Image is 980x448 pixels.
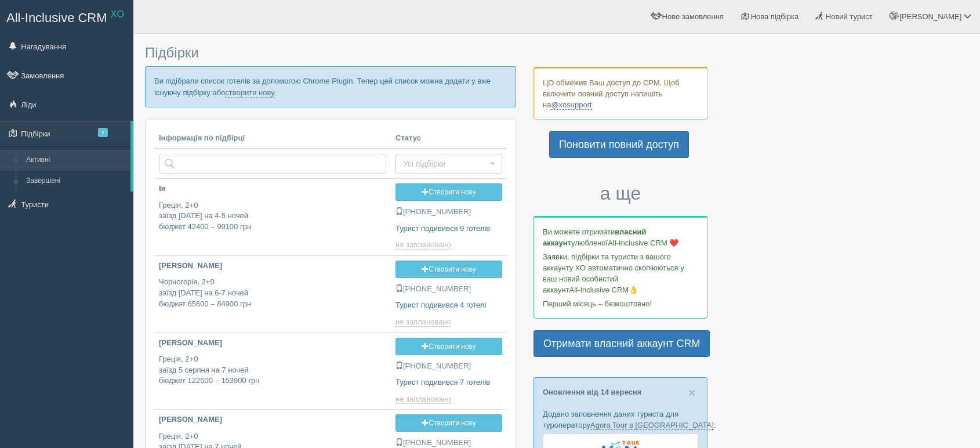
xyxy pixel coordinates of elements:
p: Греція, 2+0 заїзд [DATE] на 4-5 ночей бюджет 42400 – 99100 грн [159,200,386,233]
a: All-Inclusive CRM XO [1,1,133,32]
th: Інформація по підбірці [154,128,391,149]
p: [PERSON_NAME] [159,261,386,272]
span: All-Inclusive CRM👌 [569,286,638,294]
div: ЦО обмежив Ваш доступ до СРМ. Щоб включити повний доступ напишіть на [533,67,707,120]
a: Завершені [21,171,130,192]
p: [PHONE_NUMBER] [395,284,502,295]
p: [PHONE_NUMBER] [395,361,502,372]
span: 7 [98,128,108,137]
a: Створити нову [395,414,502,432]
sup: XO [111,9,124,19]
p: [PHONE_NUMBER] [395,207,502,218]
h3: а ще [533,183,707,204]
input: Пошук за країною або туристом [159,154,386,174]
span: Нове замовлення [662,12,724,21]
a: Створити нову [395,338,502,355]
span: Нова підбірка [751,12,799,21]
p: Перший місяць – безкоштовно! [543,298,698,309]
p: Турист подивився 7 готелів [395,377,502,388]
p: [PERSON_NAME] [159,338,386,349]
span: Усі підбірки [403,158,487,169]
a: [PERSON_NAME] Греція, 2+0заїзд 5 серпня на 7 ночейбюджет 122500 – 153900 грн [154,333,391,392]
a: не заплановано [395,240,453,250]
a: [PERSON_NAME] Чорногорія, 2+0заїзд [DATE] на 6-7 ночейбюджет 65600 – 84900 грн [154,256,391,315]
p: Заявки, підбірки та туристи з вашого аккаунту ХО автоматично скопіюються у ваш новий особистий ак... [543,251,698,295]
p: Турист подивився 9 готелів [395,223,502,234]
button: Усі підбірки [395,154,502,174]
a: Отримати власний аккаунт CRM [533,330,710,357]
span: не заплановано [395,317,451,327]
span: не заплановано [395,395,451,404]
span: Підбірки [145,45,199,60]
b: власний аккаунт [543,227,647,247]
p: Турист подивився 4 готелі [395,300,502,311]
p: Ія [159,183,386,194]
span: [PERSON_NAME] [899,12,961,21]
span: All-Inclusive CRM [6,10,107,25]
a: Оновлення від 14 вересня [543,388,641,396]
span: не заплановано [395,240,451,250]
a: Створити нову [395,261,502,278]
a: @xosupport [551,100,591,110]
a: не заплановано [395,395,453,404]
p: [PERSON_NAME] [159,414,386,425]
p: Чорногорія, 2+0 заїзд [DATE] на 6-7 ночей бюджет 65600 – 84900 грн [159,277,386,309]
span: Новий турист [826,12,873,21]
a: створити нову [225,88,274,97]
a: Поновити повний доступ [549,131,689,158]
a: Створити нову [395,183,502,201]
p: Ви підібрали список готелів за допомогою Chrome Plugin. Тепер цей список можна додати у вже існую... [145,66,516,107]
th: Статус [391,128,507,149]
span: × [688,386,695,399]
a: Активні [21,150,130,171]
p: Греція, 2+0 заїзд 5 серпня на 7 ночей бюджет 122500 – 153900 грн [159,354,386,386]
p: Ви можете отримати улюбленої [543,226,698,248]
a: Agora Tour в [GEOGRAPHIC_DATA] [590,421,714,430]
p: Додано заповнення даних туриста для туроператору : [543,409,698,431]
span: All-Inclusive CRM ❤️ [608,239,678,247]
a: не заплановано [395,317,453,327]
button: Close [688,386,695,399]
a: Ія Греція, 2+0заїзд [DATE] на 4-5 ночейбюджет 42400 – 99100 грн [154,179,391,237]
